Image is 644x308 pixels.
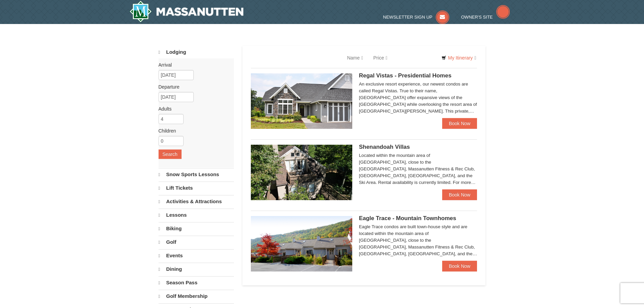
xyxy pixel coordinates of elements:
a: Owner's Site [461,15,510,20]
a: Lift Tickets [159,182,234,194]
label: Children [159,127,229,134]
span: Regal Vistas - Presidential Homes [359,72,452,79]
a: Book Now [442,118,477,129]
a: My Itinerary [437,53,480,63]
div: Eagle Trace condos are built town-house style and are located within the mountain area of [GEOGRA... [359,223,477,257]
span: Newsletter Sign Up [383,15,432,20]
a: Activities & Attractions [159,195,234,208]
a: Events [159,249,234,262]
a: Newsletter Sign Up [383,15,449,20]
a: Season Pass [159,276,234,289]
a: Lessons [159,209,234,221]
a: Golf [159,236,234,248]
a: Price [368,51,392,65]
a: Dining [159,263,234,276]
img: 19218983-1-9b289e55.jpg [251,216,352,271]
div: Located within the mountain area of [GEOGRAPHIC_DATA], close to the [GEOGRAPHIC_DATA], Massanutte... [359,152,477,186]
span: Eagle Trace - Mountain Townhomes [359,215,456,221]
img: 19218991-1-902409a9.jpg [251,73,352,129]
label: Adults [159,105,229,112]
label: Arrival [159,62,229,68]
div: An exclusive resort experience, our newest condos are called Regal Vistas. True to their name, [G... [359,81,477,115]
img: Massanutten Resort Logo [129,1,244,22]
a: Book Now [442,261,477,271]
a: Snow Sports Lessons [159,168,234,181]
img: 19219019-2-e70bf45f.jpg [251,145,352,200]
span: Owner's Site [461,15,493,20]
a: Name [342,51,368,65]
a: Massanutten Resort [129,1,244,22]
a: Biking [159,222,234,235]
a: Golf Membership [159,290,234,303]
label: Departure [159,84,229,90]
a: Book Now [442,189,477,200]
a: Lodging [159,46,234,58]
button: Search [159,149,182,159]
span: Shenandoah Villas [359,144,410,150]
